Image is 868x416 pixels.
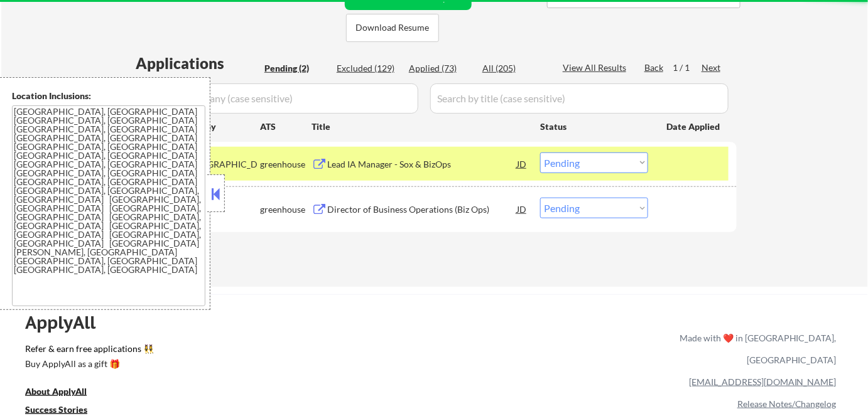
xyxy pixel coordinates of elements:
[540,115,648,137] div: Status
[673,61,702,74] div: 1 / 1
[644,61,665,74] div: Back
[337,62,399,75] div: Excluded (129)
[689,376,837,387] a: [EMAIL_ADDRESS][DOMAIN_NAME]
[25,404,87,415] u: Success Stories
[737,398,837,409] a: Release Notes/Changelog
[136,83,418,114] input: Search by company (case sensitive)
[516,152,528,175] div: JD
[25,360,151,368] div: Buy ApplyAll as a gift 🎁
[702,61,722,74] div: Next
[260,120,312,133] div: ATS
[264,62,327,75] div: Pending (2)
[25,386,87,397] u: About ApplyAll
[12,90,205,102] div: Location Inclusions:
[312,120,528,133] div: Title
[25,385,104,401] a: About ApplyAll
[25,358,151,373] a: Buy ApplyAll as a gift 🎁
[409,62,472,75] div: Applied (73)
[327,158,517,171] div: Lead IA Manager - Sox & BizOps
[327,203,517,216] div: Director of Business Operations (Biz Ops)
[260,203,312,216] div: greenhouse
[25,312,110,333] div: ApplyAll
[482,62,545,75] div: All (205)
[430,83,729,114] input: Search by title (case sensitive)
[346,14,439,42] button: Download Resume
[136,56,260,71] div: Applications
[516,198,528,220] div: JD
[675,327,837,371] div: Made with ❤️ in [GEOGRAPHIC_DATA], [GEOGRAPHIC_DATA]
[260,158,312,171] div: greenhouse
[666,120,722,133] div: Date Applied
[563,61,630,74] div: View All Results
[25,344,417,358] a: Refer & earn free applications 👯‍♀️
